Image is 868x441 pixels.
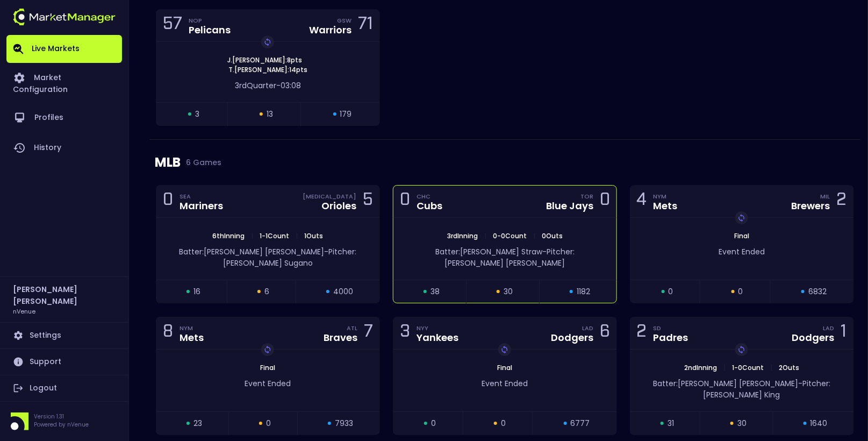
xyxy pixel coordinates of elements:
[321,201,356,211] div: Orioles
[551,333,593,343] div: Dodgers
[155,140,855,185] div: MLB
[335,418,353,429] span: 7933
[417,192,442,201] div: CHC
[653,378,798,389] span: Batter: [PERSON_NAME] [PERSON_NAME]
[245,378,291,389] span: Event Ended
[6,323,122,348] a: Settings
[309,25,351,35] div: Warriors
[501,418,506,429] span: 0
[837,191,847,211] div: 2
[444,231,481,240] span: 3rd Inning
[6,35,122,63] a: Live Markets
[363,191,373,211] div: 5
[267,109,273,120] span: 13
[654,192,678,201] div: NYM
[337,16,351,25] div: GSW
[792,201,830,211] div: Brewers
[181,158,221,167] span: 6 Games
[577,286,590,297] span: 1182
[571,418,590,429] span: 6777
[193,286,200,297] span: 16
[737,214,746,222] img: replayImg
[435,246,542,257] span: Batter: [PERSON_NAME] Straw
[719,246,765,257] span: Event Ended
[209,231,248,240] span: 6th Inning
[737,418,747,429] span: 30
[600,191,610,211] div: 0
[400,323,410,343] div: 3
[704,378,831,400] span: Pitcher: [PERSON_NAME] King
[13,9,116,25] img: logo
[490,231,530,240] span: 0 - 0 Count
[13,307,35,315] h3: nVenue
[324,333,357,343] div: Braves
[481,231,490,240] span: |
[504,286,513,297] span: 30
[494,363,515,372] span: Final
[34,412,89,421] p: Version 1.31
[34,421,89,429] p: Powered by nVenue
[810,418,828,429] span: 1640
[256,231,292,240] span: 1 - 1 Count
[180,324,204,332] div: NYM
[6,63,122,103] a: Market Configuration
[179,246,324,257] span: Batter: [PERSON_NAME] [PERSON_NAME]
[669,286,673,297] span: 0
[281,80,301,91] span: 03:08
[340,109,352,120] span: 179
[6,412,122,430] div: Version 1.31Powered by nVenue
[163,323,173,343] div: 8
[841,323,847,343] div: 1
[444,246,575,268] span: Pitcher: [PERSON_NAME] [PERSON_NAME]
[364,323,373,343] div: 7
[738,286,743,297] span: 0
[417,324,458,332] div: NYY
[180,333,204,343] div: Mets
[292,231,301,240] span: |
[163,16,182,35] div: 57
[720,363,729,372] span: |
[263,345,272,354] img: replayImg
[600,323,610,343] div: 6
[333,286,353,297] span: 4000
[264,286,269,297] span: 6
[400,191,410,211] div: 0
[823,324,835,332] div: LAD
[542,246,547,257] span: -
[6,103,122,133] a: Profiles
[347,324,357,332] div: ATL
[530,231,539,240] span: |
[225,65,311,75] span: T . [PERSON_NAME] : 14 pts
[324,246,328,257] span: -
[358,16,373,35] div: 71
[731,231,752,240] span: Final
[482,378,528,389] span: Event Ended
[163,191,173,211] div: 0
[808,286,827,297] span: 6832
[821,192,830,201] div: MIL
[257,363,278,372] span: Final
[637,191,647,211] div: 4
[776,363,802,372] span: 2 Outs
[223,246,357,268] span: Pitcher: [PERSON_NAME] Sugano
[681,363,720,372] span: 2nd Inning
[798,378,802,389] span: -
[417,201,442,211] div: Cubs
[276,80,281,91] span: -
[767,363,776,372] span: |
[737,345,746,354] img: replayImg
[301,231,326,240] span: 1 Outs
[500,345,509,354] img: replayImg
[654,333,688,343] div: Padres
[792,333,835,343] div: Dodgers
[654,324,688,332] div: SD
[235,80,276,91] span: 3rd Quarter
[431,286,440,297] span: 38
[13,283,116,307] h2: [PERSON_NAME] [PERSON_NAME]
[654,201,678,211] div: Mets
[546,201,593,211] div: Blue Jays
[266,418,271,429] span: 0
[580,192,593,201] div: TOR
[6,133,122,163] a: History
[431,418,436,429] span: 0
